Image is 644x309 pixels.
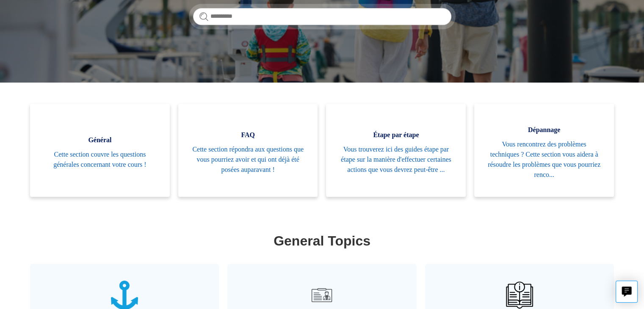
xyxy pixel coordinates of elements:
[616,281,638,303] button: Live chat
[193,8,451,25] input: Rechercher
[308,281,335,309] img: 01JRG6G4NA4NJ1BVG8MJM761YH
[506,281,533,309] img: 01JHREV2E6NG3DHE8VTG8QH796
[474,104,614,197] a: Dépannage Vous rencontrez des problèmes techniques ? Cette section vous aidera à résoudre les pro...
[30,104,170,197] a: Général Cette section couvre les questions générales concernant votre cours !
[326,104,466,197] a: Étape par étape Vous trouverez ici des guides étape par étape sur la manière d'effectuer certaine...
[339,130,453,140] span: Étape par étape
[487,139,601,180] span: Vous rencontrez des problèmes techniques ? Cette section vous aidera à résoudre les problèmes que...
[339,144,453,175] span: Vous trouverez ici des guides étape par étape sur la manière d'effectuer certaines actions que vo...
[32,231,612,251] h1: General Topics
[487,125,601,135] span: Dépannage
[43,149,157,170] span: Cette section couvre les questions générales concernant votre cours !
[191,144,305,175] span: Cette section répondra aux questions que vous pourriez avoir et qui ont déjà été posées auparavant !
[191,130,305,140] span: FAQ
[43,135,157,145] span: Général
[178,104,318,197] a: FAQ Cette section répondra aux questions que vous pourriez avoir et qui ont déjà été posées aupar...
